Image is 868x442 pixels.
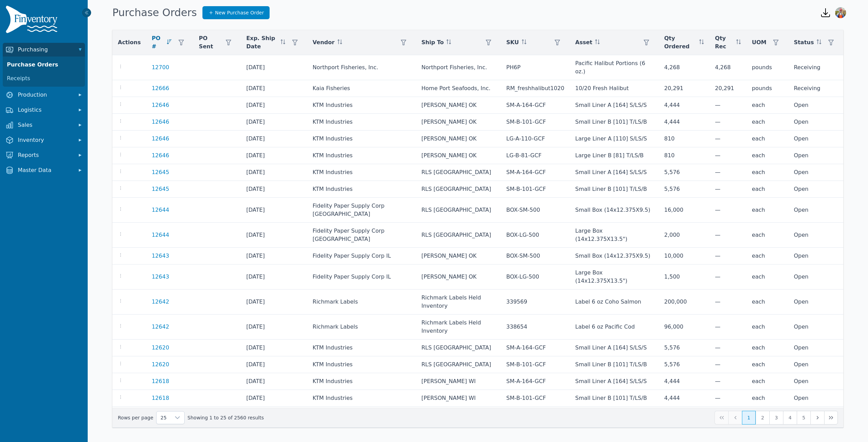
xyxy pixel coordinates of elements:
td: 4,444 [659,97,709,114]
td: [DATE] [241,80,307,97]
td: Fidelity Paper Supply Corp IL [307,265,416,290]
td: PH6P [501,55,570,80]
td: 1,500 [659,265,709,290]
td: [PERSON_NAME] OK [416,114,501,131]
td: Large Liner B [81] T/LS/B [570,147,659,164]
a: 12643 [152,252,169,260]
td: Richmark Labels [307,315,416,340]
span: SKU [506,38,519,47]
td: RLS [GEOGRAPHIC_DATA] [416,198,501,223]
td: Open [788,147,843,164]
span: Exp. Ship Date [246,34,278,51]
td: Open [788,198,843,223]
span: Ship To [421,38,444,47]
td: — [709,407,746,423]
td: [DATE] [241,290,307,315]
a: 12620 [152,360,169,369]
td: Kaia Fisheries [307,80,416,97]
td: each [746,356,789,373]
td: 5,576 [659,340,709,356]
td: [DATE] [241,407,307,423]
td: KTM Industries [307,407,416,423]
button: Next Page [810,411,824,425]
a: 12642 [152,323,169,331]
td: 810 [659,147,709,164]
td: Home Port Seafoods, Inc. [416,80,501,97]
button: Page 1 [742,411,756,425]
td: [DATE] [241,265,307,290]
td: [PERSON_NAME] WI [416,373,501,390]
span: PO # [152,34,164,51]
td: KTM Industries [307,356,416,373]
td: KTM Industries [307,181,416,198]
td: [PERSON_NAME] OK [416,131,501,147]
td: [DATE] [241,373,307,390]
a: 12618 [152,394,169,402]
td: each [746,265,789,290]
button: Production [3,88,85,102]
span: Purchasing [18,46,73,54]
td: Open [788,315,843,340]
td: BOX-SM-500 [501,198,570,223]
span: Status [794,38,814,47]
td: each [746,198,789,223]
td: RLS [GEOGRAPHIC_DATA] [416,164,501,181]
td: — [709,223,746,248]
td: pounds [746,55,789,80]
td: Small Liner A [164] S/LS/S [570,373,659,390]
a: 12644 [152,231,169,239]
td: Large Liner A [110] S/LS/S [570,407,659,423]
a: Receipts [4,72,84,85]
td: Open [788,223,843,248]
td: [DATE] [241,315,307,340]
td: SM-B-101-GCF [501,356,570,373]
td: [DATE] [241,55,307,80]
span: New Purchase Order [215,9,264,16]
td: Small Liner B [101] T/LS/B [570,356,659,373]
td: each [746,390,789,407]
button: Reports [3,148,85,162]
a: New Purchase Order [202,6,270,19]
td: SM-A-164-GCF [501,97,570,114]
td: each [746,407,789,423]
td: Northport Fisheries, Inc. [307,55,416,80]
span: Rows per page [157,412,171,424]
td: KTM Industries [307,373,416,390]
span: Qty Ordered [664,34,696,51]
td: [DATE] [241,181,307,198]
button: Page 4 [783,411,797,425]
td: — [709,248,746,265]
button: Purchasing [3,43,85,57]
td: [DATE] [241,97,307,114]
td: BOX-SM-500 [501,248,570,265]
td: SM-B-101-GCF [501,390,570,407]
td: Open [788,181,843,198]
td: — [709,356,746,373]
td: Large Box (14x12.375X13.5") [570,223,659,248]
a: 12645 [152,168,169,176]
td: [PERSON_NAME] OK [416,147,501,164]
td: Open [788,114,843,131]
img: Sera Wheeler [835,7,846,18]
td: Open [788,407,843,423]
td: each [746,290,789,315]
td: — [709,181,746,198]
span: Production [18,91,73,99]
button: Master Data [3,163,85,177]
span: Reports [18,151,73,159]
button: Page 2 [756,411,769,425]
td: Small Box (14x12.375X9.5) [570,198,659,223]
td: KTM Industries [307,390,416,407]
td: LG-B-81-GCF [501,147,570,164]
td: — [709,390,746,407]
td: BOX-LG-500 [501,265,570,290]
td: Large Box (14x12.375X13.5") [570,265,659,290]
td: 4,268 [709,55,746,80]
td: Label 6 oz Pacific Cod [570,315,659,340]
td: [DATE] [241,340,307,356]
td: Small Box (14x12.375X9.5) [570,248,659,265]
td: RLS [GEOGRAPHIC_DATA] [416,223,501,248]
td: Richmark Labels [307,290,416,315]
a: Purchase Orders [4,58,84,72]
td: Fidelity Paper Supply Corp [GEOGRAPHIC_DATA] [307,198,416,223]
